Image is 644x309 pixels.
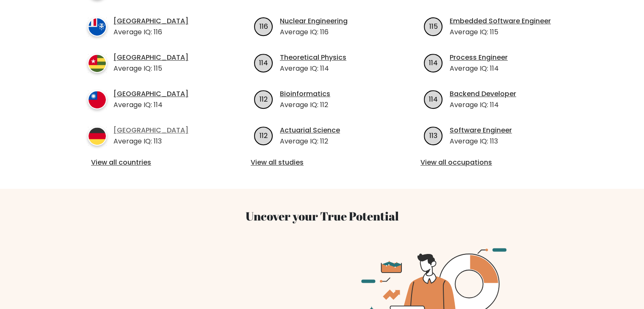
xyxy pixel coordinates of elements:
a: Actuarial Science [280,125,340,135]
text: 116 [260,21,268,31]
a: [GEOGRAPHIC_DATA] [113,125,188,135]
a: View all studies [251,157,393,168]
text: 114 [429,58,438,67]
img: country [88,127,107,146]
img: country [88,54,107,73]
a: [GEOGRAPHIC_DATA] [113,89,188,99]
p: Average IQ: 112 [280,100,330,110]
a: [GEOGRAPHIC_DATA] [113,16,188,26]
p: Average IQ: 112 [280,136,340,146]
a: [GEOGRAPHIC_DATA] [113,52,188,63]
p: Average IQ: 114 [450,63,508,74]
a: Nuclear Engineering [280,16,348,26]
a: View all countries [91,157,213,168]
text: 113 [429,130,437,140]
img: country [88,17,107,36]
p: Average IQ: 113 [450,136,512,146]
p: Average IQ: 116 [280,27,348,37]
p: Average IQ: 115 [113,63,188,74]
text: 115 [429,21,438,31]
a: Embedded Software Engineer [450,16,551,26]
text: 112 [260,130,268,140]
p: Average IQ: 116 [113,27,188,37]
a: Bioinformatics [280,89,330,99]
p: Average IQ: 115 [450,27,551,37]
img: country [88,90,107,109]
h3: Uncover your True Potential [48,209,597,223]
a: Software Engineer [450,125,512,135]
text: 114 [429,94,438,104]
a: Backend Developer [450,89,516,99]
text: 114 [259,58,268,67]
a: Theoretical Physics [280,52,346,63]
a: Process Engineer [450,52,508,63]
p: Average IQ: 114 [113,100,188,110]
a: View all occupations [420,157,563,168]
p: Average IQ: 113 [113,136,188,146]
text: 112 [260,94,268,104]
p: Average IQ: 114 [280,63,346,74]
p: Average IQ: 114 [450,100,516,110]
